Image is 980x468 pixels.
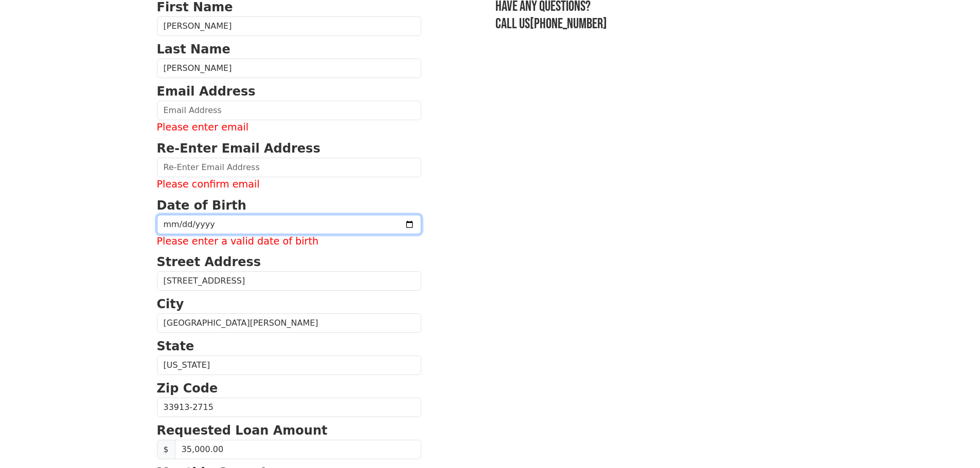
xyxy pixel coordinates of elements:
[530,15,607,32] a: [PHONE_NUMBER]
[157,381,218,396] strong: Zip Code
[157,440,175,459] span: $
[175,440,421,459] input: Requested Loan Amount
[157,177,421,192] label: Please confirm email
[495,15,824,33] h3: Call us
[157,198,246,213] strong: Date of Birth
[157,59,421,78] input: Last Name
[157,16,421,36] input: First Name
[157,313,421,333] input: City
[157,120,421,135] label: Please enter email
[157,255,261,269] strong: Street Address
[157,141,320,156] strong: Re-Enter Email Address
[157,271,421,291] input: Street Address
[157,339,194,353] strong: State
[157,84,256,99] strong: Email Address
[157,423,328,438] strong: Requested Loan Amount
[157,158,421,177] input: Re-Enter Email Address
[157,398,421,417] input: Zip Code
[157,297,184,311] strong: City
[157,42,230,57] strong: Last Name
[157,234,421,249] label: Please enter a valid date of birth
[157,101,421,120] input: Email Address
